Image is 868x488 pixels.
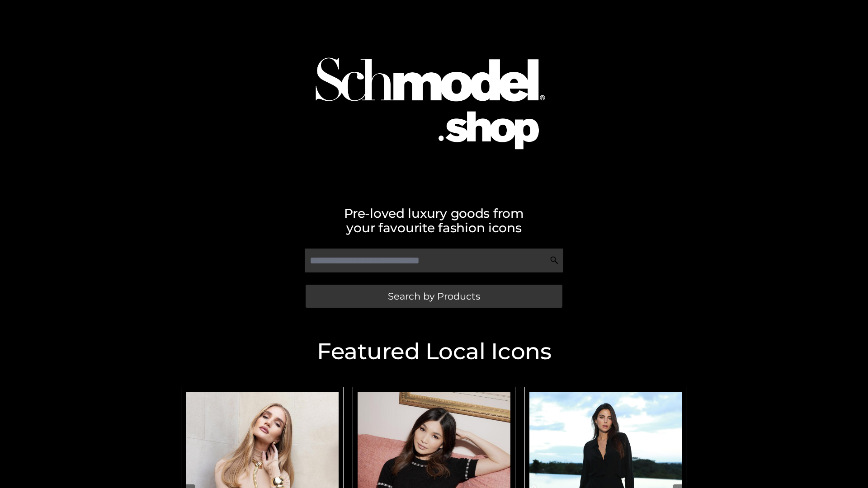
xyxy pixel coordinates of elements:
span: Search by Products [388,291,480,301]
h2: Featured Local Icons​ [176,340,692,363]
img: Search Icon [550,256,559,265]
h2: Pre-loved luxury goods from your favourite fashion icons [176,206,692,235]
a: Search by Products [306,285,562,308]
